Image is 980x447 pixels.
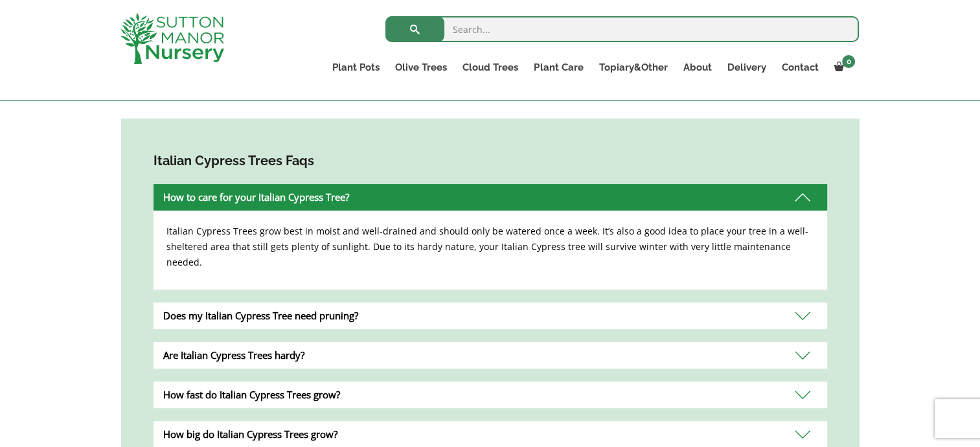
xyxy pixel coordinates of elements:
[842,55,855,68] span: 0
[154,184,827,211] div: How to care for your Italian Cypress Tree?
[154,303,827,329] div: Does my Italian Cypress Tree need pruning?
[773,58,826,76] a: Contact
[526,58,591,76] a: Plant Care
[675,58,719,76] a: About
[385,16,859,42] input: Search...
[154,151,827,171] h4: Italian Cypress Trees Faqs
[455,58,526,76] a: Cloud Trees
[719,58,773,76] a: Delivery
[591,58,675,76] a: Topiary&Other
[325,58,387,76] a: Plant Pots
[387,58,455,76] a: Olive Trees
[120,13,224,64] img: logo
[166,223,814,270] p: Italian Cypress Trees grow best in moist and well-drained and should only be watered once a week....
[826,58,859,76] a: 0
[154,342,827,369] div: Are Italian Cypress Trees hardy?
[154,382,827,408] div: How fast do Italian Cypress Trees grow?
